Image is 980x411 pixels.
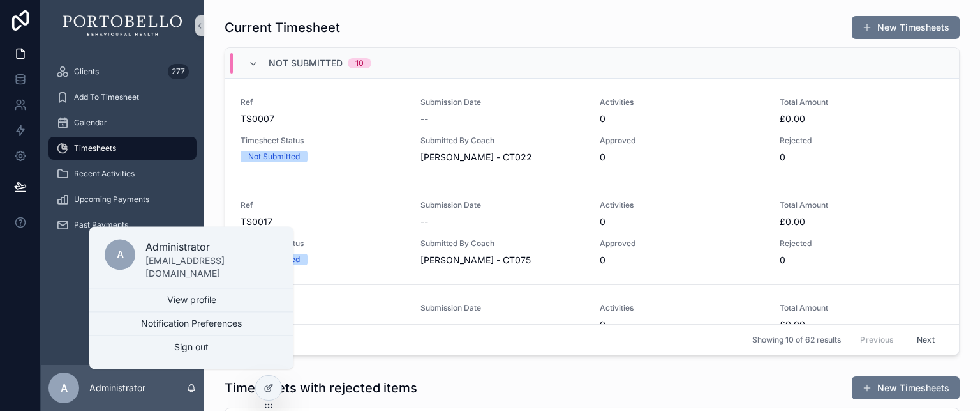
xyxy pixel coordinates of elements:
h1: Current Timesheet [225,19,340,36]
span: £0.00 [780,112,944,125]
span: Rejected [780,238,944,249]
span: 0 [600,151,764,164]
span: TS0006 [241,318,405,331]
span: Total Amount [780,97,944,107]
a: Clients277 [48,60,197,83]
span: Approved [600,238,764,249]
span: -- [420,112,428,125]
span: £0.00 [780,215,944,228]
span: £0.00 [780,318,944,331]
a: View profile [89,288,293,311]
div: Not Submitted [248,151,300,162]
span: -- [420,215,428,228]
a: Past Payments [48,213,197,237]
button: Next [908,330,944,350]
span: Activities [600,200,764,210]
a: Recent Activities [48,162,197,185]
a: RefTS0007Submission Date--Activities0Total Amount£0.00Timesheet StatusNot SubmittedSubmitted By C... [225,79,959,182]
p: [EMAIL_ADDRESS][DOMAIN_NAME] [145,254,278,280]
span: [PERSON_NAME] - CT022 [420,151,532,164]
span: Approved [600,136,764,146]
span: Add To Timesheet [74,92,139,102]
h1: Timesheets with rejected items [225,379,417,397]
button: New Timesheets [852,376,960,399]
span: Recent Activities [74,169,135,179]
button: Sign out [89,336,293,359]
button: Notification Preferences [89,312,293,335]
span: Submission Date [420,97,585,107]
span: Calendar [74,118,107,128]
span: Submission Date [420,200,585,210]
span: Timesheets [74,143,116,153]
a: RefTS0017Submission Date--Activities0Total Amount£0.00Timesheet StatusNot SubmittedSubmitted By C... [225,182,959,284]
span: Submission Date [420,303,585,313]
a: RefTS0006Submission Date--Activities0Total Amount£0.00Timesheet StatusSubmitted By CoachApprovedR... [225,284,959,387]
span: 0 [600,112,764,125]
span: Total Amount [780,303,944,313]
div: scrollable content [41,51,204,253]
span: Timesheet Status [241,238,405,249]
span: 0 [780,151,944,164]
span: Timesheet Status [241,136,405,146]
img: App logo [63,15,182,36]
p: Administrator [89,382,145,394]
span: 0 [600,254,764,267]
a: Calendar [48,111,197,134]
span: Activities [600,303,764,313]
span: Submitted By Coach [420,136,585,146]
span: Past Payments [74,220,128,230]
span: 0 [600,215,764,228]
span: -- [420,318,428,331]
a: Add To Timesheet [48,86,197,109]
div: 277 [168,64,189,79]
span: 0 [600,318,764,331]
span: Submitted By Coach [420,238,585,249]
a: Upcoming Payments [48,188,197,211]
span: TS0007 [241,112,405,125]
span: 0 [780,254,944,267]
span: Activities [600,97,764,107]
span: Ref [241,303,405,313]
span: [PERSON_NAME] - CT075 [420,254,531,267]
span: A [117,247,124,262]
span: Not Submitted [269,57,343,70]
span: A [61,380,68,396]
button: New Timesheets [852,16,960,39]
span: TS0017 [241,215,405,228]
div: 10 [355,58,364,68]
span: Showing 10 of 62 results [752,335,841,345]
span: Ref [241,200,405,210]
span: Ref [241,97,405,107]
span: Clients [74,66,99,77]
span: Rejected [780,136,944,146]
span: Total Amount [780,200,944,210]
a: Timesheets [48,137,197,160]
span: Upcoming Payments [74,194,149,205]
p: Administrator [145,239,278,254]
